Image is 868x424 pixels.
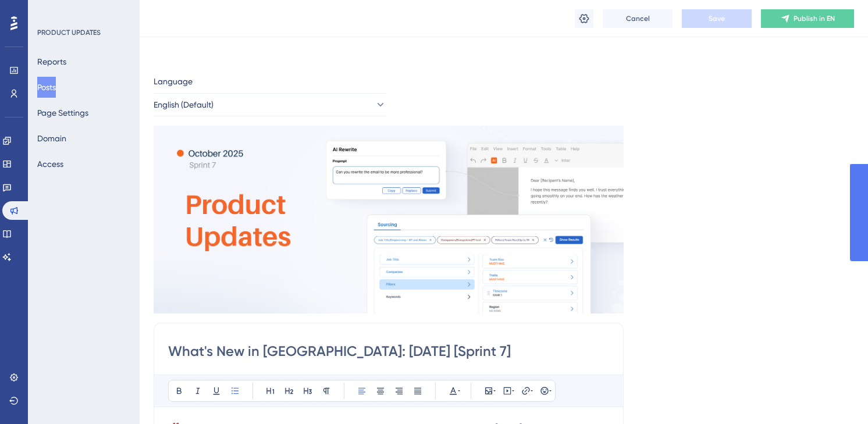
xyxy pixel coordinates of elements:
iframe: UserGuiding AI Assistant Launcher [819,378,854,413]
button: Posts [37,77,56,98]
span: English (Default) [154,98,214,112]
img: file-1758728455525.png [154,126,624,313]
span: Cancel [626,14,650,23]
button: Page Settings [37,102,88,123]
span: Publish in EN [794,14,835,23]
button: Access [37,154,63,174]
button: English (Default) [154,93,386,116]
div: PRODUCT UPDATES [37,28,101,37]
button: Publish in EN [761,9,854,28]
span: Language [154,74,193,88]
input: Post Title [168,342,609,361]
button: Cancel [603,9,673,28]
button: Reports [37,51,66,72]
button: Save [682,9,752,28]
button: Domain [37,128,66,149]
span: Save [709,14,725,23]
